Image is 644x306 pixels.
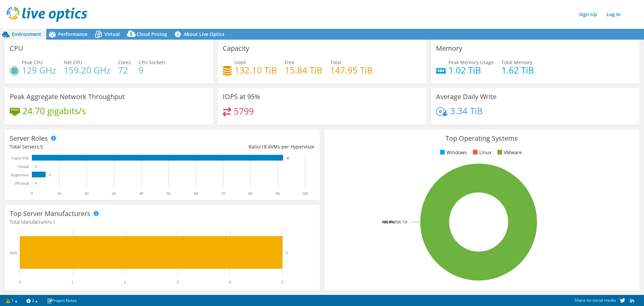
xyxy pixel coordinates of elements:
[329,135,634,142] h3: Top Operating Systems
[194,191,198,196] text: 60
[162,143,314,150] div: Ratio: VMs per Hypervisor
[10,251,17,255] text: Dell
[10,218,315,226] h4: Total Manufacturers:
[10,210,91,217] h3: Top Server Manufacturers
[436,93,496,100] h3: Average Daily Write
[448,67,494,74] h4: 1.02 TiB
[10,143,162,150] div: Total Servers:
[382,219,394,224] tspan: 100.0%
[137,31,167,37] span: Cloud Pricing
[575,297,616,303] span: Share on social media
[12,156,29,161] text: Guest VM
[221,191,225,196] text: 70
[286,157,289,160] text: 92
[223,45,249,52] h3: Capacity
[234,59,246,65] span: Used
[603,9,624,19] a: Log In
[223,93,260,100] h3: IOPS at 95%
[139,59,166,65] span: CPU Sockets
[49,173,51,177] text: 5
[104,31,120,37] span: Virtual
[172,29,229,40] a: About Live Optics
[501,67,534,74] h4: 1.62 TiB
[286,251,288,255] text: 5
[71,280,73,285] text: 1
[112,191,116,196] text: 30
[166,191,170,196] text: 50
[35,182,37,185] text: 0
[35,165,37,168] text: 0
[248,191,252,196] text: 80
[40,143,43,150] span: 5
[1,296,22,305] a: 1
[42,296,82,305] a: Project Notes
[285,59,294,65] span: Free
[234,67,277,74] h4: 132.10 TiB
[229,280,231,285] text: 4
[118,67,131,74] h4: 72
[139,191,143,196] text: 40
[261,143,271,150] span: 18.4
[471,149,491,156] li: Linux
[31,191,33,196] text: 0
[576,9,600,19] a: Sign Up
[12,31,41,37] span: Environment
[276,191,280,196] text: 90
[330,59,341,65] span: Total
[501,59,532,65] span: Total Memory
[124,280,126,285] text: 2
[22,296,43,305] a: 2
[7,7,87,22] img: live_optics_svg.svg
[11,173,29,177] text: Hypervisor
[176,280,178,285] text: 3
[448,59,494,65] span: Peak Memory Usage
[22,67,56,74] h4: 129 GHz
[10,45,23,52] h3: CPU
[234,107,254,115] h4: 5799
[53,219,55,225] span: 1
[58,31,88,37] span: Performance
[302,191,308,196] text: 100
[64,59,82,65] span: Net CPU
[285,67,322,74] h4: 15.84 TiB
[450,107,483,115] h4: 3.34 TiB
[10,135,48,142] h3: Server Roles
[496,149,522,156] li: VMware
[18,164,29,169] text: Virtual
[436,45,462,52] h3: Memory
[139,67,166,74] h4: 9
[22,59,43,65] span: Peak CPU
[19,280,21,285] text: 0
[394,219,407,224] tspan: ESXi 7.0
[85,191,89,196] text: 20
[22,107,86,115] h4: 24.70 gigabits/s
[281,280,283,285] text: 5
[118,59,131,65] span: Cores
[57,191,61,196] text: 10
[330,67,373,74] h4: 147.95 TiB
[15,181,29,186] text: Physical
[438,149,467,156] li: Windows
[64,67,110,74] h4: 159.20 GHz
[10,93,125,100] h3: Peak Aggregate Network Throughput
